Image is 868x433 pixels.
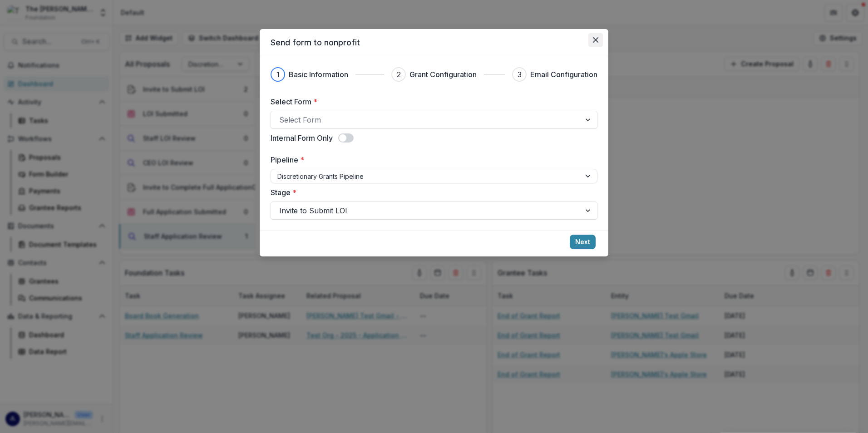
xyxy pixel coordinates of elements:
h3: Grant Configuration [409,69,477,80]
div: Progress [271,67,597,82]
label: Pipeline [271,154,592,165]
h3: Email Configuration [530,69,597,80]
label: Stage [271,187,592,198]
button: Next [570,235,596,249]
header: Send form to nonprofit [260,29,608,56]
label: Internal Form Only [271,133,333,143]
label: Select Form [271,96,592,107]
div: 3 [518,69,522,80]
h3: Basic Information [289,69,348,80]
div: 1 [276,69,280,80]
button: Close [588,33,603,47]
div: 2 [397,69,401,80]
